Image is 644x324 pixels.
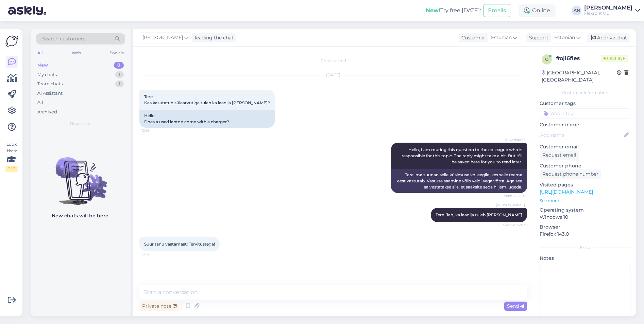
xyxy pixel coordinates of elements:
span: Suur tänu vastamast! Tervitustega! [144,241,215,247]
span: AI Assistant [499,137,525,142]
button: Emails [484,4,510,17]
div: Hello. Does a used laptop come with a charger? [139,110,275,128]
div: Socials [108,49,125,57]
span: Send [507,303,524,309]
p: Customer tags [540,100,630,107]
span: [PERSON_NAME] [142,34,183,41]
div: Try free [DATE]: [426,6,481,15]
p: Customer name [540,121,630,128]
span: [PERSON_NAME] [496,202,525,208]
p: Operating system [540,206,630,214]
div: [GEOGRAPHIC_DATA], [GEOGRAPHIC_DATA] [542,69,617,84]
span: Search customers [42,35,85,42]
div: Private note [139,302,180,311]
span: Online [601,55,628,62]
p: Notes [540,255,630,262]
div: 2 / 3 [5,166,18,172]
div: All [36,49,44,57]
img: No chats [31,145,131,206]
b: New! [426,7,440,14]
p: Firefox 143.0 [540,231,630,238]
span: 13:52 [141,252,167,257]
div: My chats [37,71,57,78]
div: [PERSON_NAME] [584,5,632,11]
p: See more ... [540,198,630,204]
input: Add name [540,131,623,139]
div: Fleksont OÜ [584,11,632,16]
div: Customer information [540,90,630,96]
div: Web [70,49,82,57]
p: Windows 10 [540,214,630,221]
div: Archive chat [587,33,630,42]
p: Browser [540,223,630,231]
div: New [37,62,48,69]
div: Request email [540,150,579,160]
span: Tere. Kas kasutatud sülearvutiga tuleb ka laadija [PERSON_NAME]? [144,94,270,105]
div: All [37,99,43,106]
div: Tere, ma suunan selle küsimuse kolleegile, kes selle teema eest vastutab. Vastuse saamine võib ve... [391,169,527,193]
span: Estonian [491,34,512,41]
div: Look Here [5,141,18,172]
a: [URL][DOMAIN_NAME] [540,189,593,195]
div: # ojl6fies [556,54,601,62]
div: AN [572,6,581,15]
div: Extra [540,245,630,251]
div: 0 [114,62,124,69]
img: Askly Logo [5,35,18,48]
div: AI Assistant [37,90,63,97]
a: [PERSON_NAME]Fleksont OÜ [584,5,640,16]
span: Seen ✓ 13:47 [499,222,525,228]
div: leading the chat [192,34,234,41]
p: Visited pages [540,181,630,188]
div: Team chats [37,80,63,87]
p: Customer phone [540,162,630,169]
div: Archived [37,109,57,115]
span: Seen ✓ 12:14 [499,193,525,198]
div: Online [519,4,556,17]
span: Estonian [554,34,575,41]
p: Customer email [540,143,630,150]
div: [DATE] [139,72,527,78]
p: New chats will be here. [52,212,109,219]
span: 12:14 [141,128,167,133]
span: Hello, I am routing this question to the colleague who is responsible for this topic. The reply m... [402,147,523,164]
div: Request phone number [540,169,601,179]
div: Customer [459,34,485,41]
div: Support [526,34,548,41]
div: 1 [115,80,124,87]
input: Add a tag [540,108,630,119]
div: 1 [115,71,124,78]
span: Tere. Jah, ka laadija tuleb [PERSON_NAME] [436,212,522,217]
div: Chat started [139,58,527,64]
span: o [545,57,548,62]
span: New chats [70,121,91,127]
